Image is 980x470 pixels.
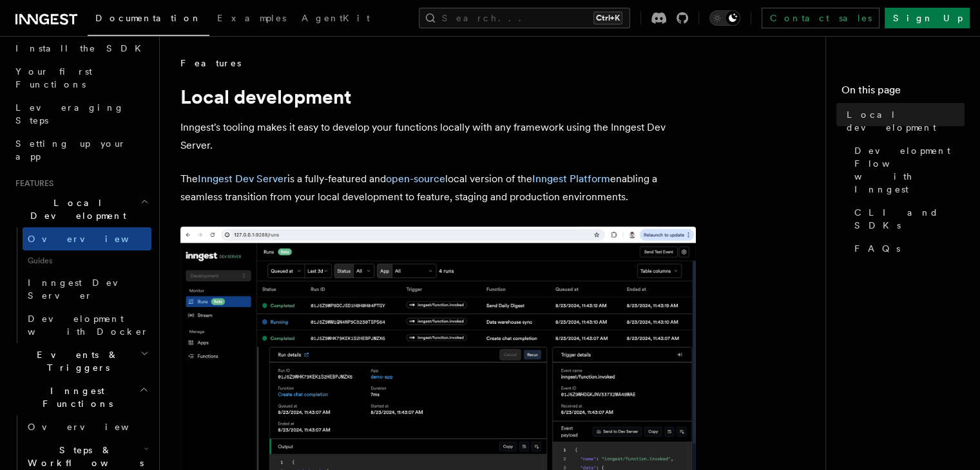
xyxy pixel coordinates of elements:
[15,43,149,53] span: Install the SDK
[10,178,53,189] span: Features
[180,57,241,70] span: Features
[10,343,151,379] button: Events & Triggers
[10,348,140,374] span: Events & Triggers
[854,144,965,196] span: Development Flow with Inngest
[180,170,696,206] p: The is a fully-featured and local version of the enabling a seamless transition from your local d...
[10,191,151,227] button: Local Development
[198,173,287,185] a: Inngest Dev Server
[23,227,151,250] a: Overview
[23,271,151,307] a: Inngest Dev Server
[88,4,209,36] a: Documentation
[841,103,965,139] a: Local development
[885,8,970,28] a: Sign Up
[419,8,630,28] button: Search...Ctrl+K
[180,118,696,155] p: Inngest's tooling makes it easy to develop your functions locally with any framework using the In...
[23,415,151,438] a: Overview
[15,102,124,126] span: Leveraging Steps
[10,379,151,415] button: Inngest Functions
[593,12,622,24] kbd: Ctrl+K
[95,13,202,23] span: Documentation
[302,13,370,23] span: AgentKit
[841,82,965,103] h4: On this page
[386,173,445,185] a: open-source
[854,206,965,232] span: CLI and SDKs
[23,444,144,469] span: Steps & Workflows
[10,384,139,410] span: Inngest Functions
[847,108,965,134] span: Local development
[23,307,151,343] a: Development with Docker
[849,237,965,260] a: FAQs
[294,4,378,35] a: AgentKit
[854,242,900,255] span: FAQs
[10,60,151,96] a: Your first Functions
[15,66,92,89] span: Your first Functions
[532,173,610,185] a: Inngest Platform
[28,234,160,244] span: Overview
[180,85,696,108] h1: Local development
[10,227,151,343] div: Local Development
[28,277,138,301] span: Inngest Dev Server
[15,138,126,162] span: Setting up your app
[28,422,160,432] span: Overview
[209,4,294,35] a: Examples
[849,201,965,237] a: CLI and SDKs
[217,13,286,23] span: Examples
[10,96,151,132] a: Leveraging Steps
[849,139,965,201] a: Development Flow with Inngest
[23,250,151,271] span: Guides
[10,132,151,168] a: Setting up your app
[10,196,140,222] span: Local Development
[762,8,879,28] a: Contact sales
[28,314,149,337] span: Development with Docker
[10,37,151,60] a: Install the SDK
[709,10,740,26] button: Toggle dark mode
